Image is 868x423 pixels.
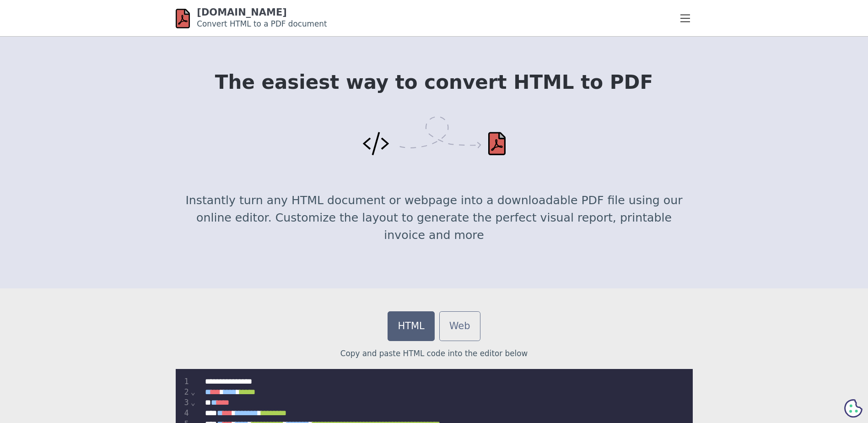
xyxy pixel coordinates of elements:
a: [DOMAIN_NAME] [197,7,287,18]
span: Fold line [190,387,196,396]
div: 2 [178,387,190,397]
img: Convert HTML to PDF [363,116,506,156]
h1: The easiest way to convert HTML to PDF [176,71,693,93]
div: 1 [178,376,190,387]
small: Convert HTML to a PDF document [197,19,327,28]
p: Copy and paste HTML code into the editor below [176,348,693,359]
a: Web [439,311,480,341]
svg: Cookie Preferences [844,399,863,418]
div: 4 [178,408,190,418]
p: Instantly turn any HTML document or webpage into a downloadable PDF file using our online editor.... [176,192,693,244]
img: html-pdf.net [176,8,190,29]
a: HTML [388,311,434,341]
span: Fold line [190,398,196,407]
div: 3 [178,397,190,408]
